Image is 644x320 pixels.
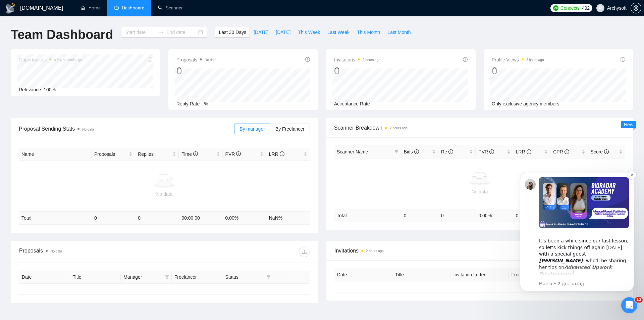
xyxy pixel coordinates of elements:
span: Manager [123,273,162,281]
span: info-circle [565,149,569,154]
span: Re [441,149,453,154]
button: This Week [294,27,324,38]
span: Proposals [94,150,127,158]
span: By manager [239,126,265,132]
span: 12 [635,297,643,303]
span: -- [373,101,376,106]
iframe: Intercom live chat [621,297,637,313]
button: download [299,246,310,257]
a: homeHome [80,5,101,11]
span: info-circle [604,149,609,154]
span: This Week [298,29,320,36]
span: Last 30 Days [219,29,246,36]
span: Time [181,151,198,157]
span: Dashboard [122,5,145,11]
input: End date [166,29,197,36]
span: Relevance [19,87,41,92]
td: 0 [92,212,135,225]
span: Profile Views [492,56,544,64]
th: Invitation Letter [450,268,508,281]
button: setting [631,3,641,13]
span: download [299,249,309,255]
span: This Month [357,29,380,36]
span: Connects: [560,4,581,12]
span: -% [202,101,208,106]
span: Status [225,273,264,281]
th: Date [334,268,392,281]
img: logo [5,3,16,14]
span: info-circle [236,151,241,156]
th: Freelancer [509,268,567,281]
div: No data [337,188,623,195]
th: Freelancer [172,271,223,284]
th: Title [392,268,450,281]
span: 492 [582,4,589,12]
button: This Month [353,27,384,38]
span: Last Month [387,29,411,36]
span: CPR [553,149,569,154]
th: Manager [121,271,172,284]
span: info-circle [621,57,625,62]
span: info-circle [448,149,453,154]
h1: Team Dashboard [11,27,113,43]
div: Proposals [19,246,164,257]
td: 0 [401,209,438,222]
span: No data [82,128,94,131]
span: LRR [269,151,284,157]
div: No data [21,190,307,198]
span: to [158,30,164,35]
span: filter [267,275,271,279]
span: swap-right [158,30,164,35]
td: NaN % [266,212,310,225]
a: searchScanner [158,5,183,11]
span: Last Week [327,29,350,36]
button: [DATE] [250,27,272,38]
span: No data [50,249,62,253]
button: [DATE] [272,27,294,38]
td: 0.00 % [476,209,513,222]
span: 100% [44,87,56,92]
button: Last 30 Days [215,27,250,38]
span: Score [591,149,609,154]
span: info-circle [280,151,284,156]
span: Bids [404,149,419,154]
th: Title [70,271,121,284]
span: info-circle [489,149,494,154]
span: info-circle [463,57,468,62]
th: Date [19,271,70,284]
td: Total [19,212,92,225]
span: user [598,6,603,10]
span: PVR [478,149,494,154]
div: 0 [492,64,544,77]
time: 2 hours ago [363,58,380,62]
span: Reply Rate [176,101,200,106]
span: PVR [225,151,241,157]
span: No data [205,58,216,62]
td: 0 [438,209,476,222]
span: Only exclusive agency members [492,101,559,106]
span: info-circle [527,149,531,154]
td: 0 [135,212,179,225]
th: Name [19,148,92,161]
span: setting [631,5,641,11]
th: Replies [135,148,179,161]
span: Invitations [334,56,380,64]
span: New [624,122,633,127]
span: filter [164,272,170,282]
time: 2 hours ago [390,126,408,130]
span: [DATE] [276,29,290,36]
td: Total [334,209,401,222]
input: Start date [125,29,156,36]
span: [DATE] [254,29,268,36]
div: 0 [176,64,216,77]
span: Invitations [334,246,625,255]
button: Last Month [384,27,414,38]
time: 2 hours ago [366,249,384,253]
